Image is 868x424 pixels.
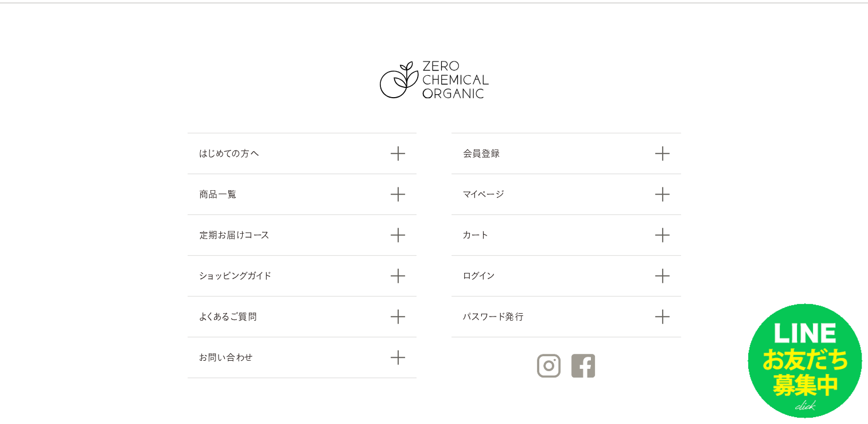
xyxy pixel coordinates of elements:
a: マイページ [451,174,681,214]
a: 定期お届けコース [188,214,417,255]
a: パスワード発行 [451,296,681,337]
img: Facebook [571,354,595,377]
img: Instagram [537,354,560,377]
a: 商品一覧 [188,174,417,214]
img: small_line.png [748,303,862,418]
img: ZERO CHEMICAL ORGANIC [380,61,489,98]
a: はじめての方へ [188,133,417,174]
a: お問い合わせ [188,337,417,378]
a: よくあるご質問 [188,296,417,337]
a: ログイン [451,255,681,296]
a: ショッピングガイド [188,255,417,296]
a: 会員登録 [451,133,681,174]
a: カート [451,214,681,255]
